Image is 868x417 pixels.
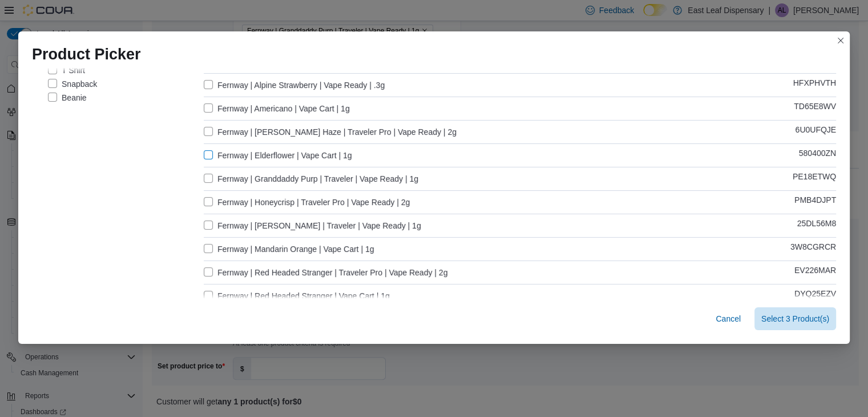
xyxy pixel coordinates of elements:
p: 6U0UFQJE [795,125,836,139]
label: Fernway | [PERSON_NAME] | Traveler | Vape Ready | 1g [204,219,421,232]
label: Fernway | [PERSON_NAME] Haze | Traveler Pro | Vape Ready | 2g [204,125,457,139]
label: Jacket [48,105,84,118]
button: Cancel [711,307,745,330]
label: Fernway | Americano | Vape Cart | 1g [204,102,350,115]
label: Fernway | Alpine Strawberry | Vape Ready | .3g [204,78,385,92]
p: HFXPHVTH [793,78,836,92]
p: TD65E8WV [794,102,836,115]
p: 25DL56M8 [797,219,837,232]
p: 3W8CGRCR [790,242,836,256]
p: PE18ETWQ [793,172,836,186]
button: Select 3 Product(s) [754,307,836,330]
label: Fernway | Honeycrisp | Traveler Pro | Vape Ready | 2g [204,195,410,209]
p: DYQ25EZV [794,289,836,303]
label: Fernway | Mandarin Orange | Vape Cart | 1g [204,242,374,256]
label: Fernway | Red Headed Stranger | Vape Cart | 1g [204,289,390,303]
button: Closes this modal window [834,34,847,47]
p: 580400ZN [799,149,836,162]
span: Cancel [716,313,741,324]
label: Snapback [48,77,97,91]
span: Select 3 Product(s) [761,313,829,324]
label: Beanie [48,91,87,105]
p: PMB4DJPT [794,195,836,209]
h1: Product Picker [32,45,141,63]
label: Fernway | Elderflower | Vape Cart | 1g [204,149,352,162]
p: EV226MAR [794,266,836,279]
label: T Shirt [48,63,85,77]
label: Fernway | Red Headed Stranger | Traveler Pro | Vape Ready | 2g [204,266,447,279]
label: Fernway | Granddaddy Purp | Traveler | Vape Ready | 1g [204,172,418,186]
